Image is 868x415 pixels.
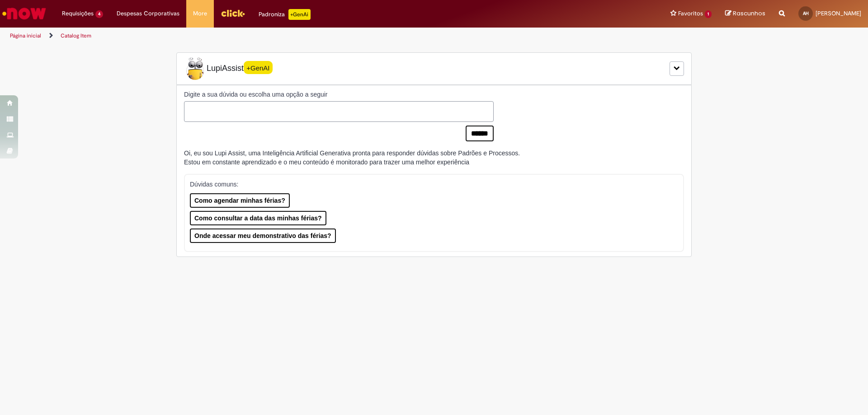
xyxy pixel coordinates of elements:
[7,28,572,44] ul: Trilhas de página
[193,9,207,18] span: More
[190,180,666,189] p: Dúvidas comuns:
[190,193,290,208] button: Como agendar minhas férias?
[803,10,809,16] span: AH
[95,10,103,18] span: 4
[733,9,765,18] span: Rascunhos
[10,32,41,39] a: Página inicial
[678,9,703,18] span: Favoritos
[176,52,692,85] div: LupiLupiAssist+GenAI
[117,9,179,18] span: Despesas Corporativas
[184,149,520,167] div: Oi, eu sou Lupi Assist, uma Inteligência Artificial Generativa pronta para responder dúvidas sobr...
[184,57,273,80] span: LupiAssist
[184,57,207,80] img: Lupi
[190,211,326,225] button: Como consultar a data das minhas férias?
[816,9,861,17] span: [PERSON_NAME]
[221,6,245,20] img: click_logo_yellow_360x200.png
[244,61,273,74] span: +GenAI
[190,228,336,243] button: Onde acessar meu demonstrativo das férias?
[184,90,494,99] label: Digite a sua dúvida ou escolha uma opção a seguir
[288,9,311,20] p: +GenAi
[259,9,311,20] div: Padroniza
[705,10,712,18] span: 1
[62,9,94,18] span: Requisições
[61,32,91,39] a: Catalog Item
[725,9,765,18] a: Rascunhos
[1,5,47,23] img: ServiceNow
